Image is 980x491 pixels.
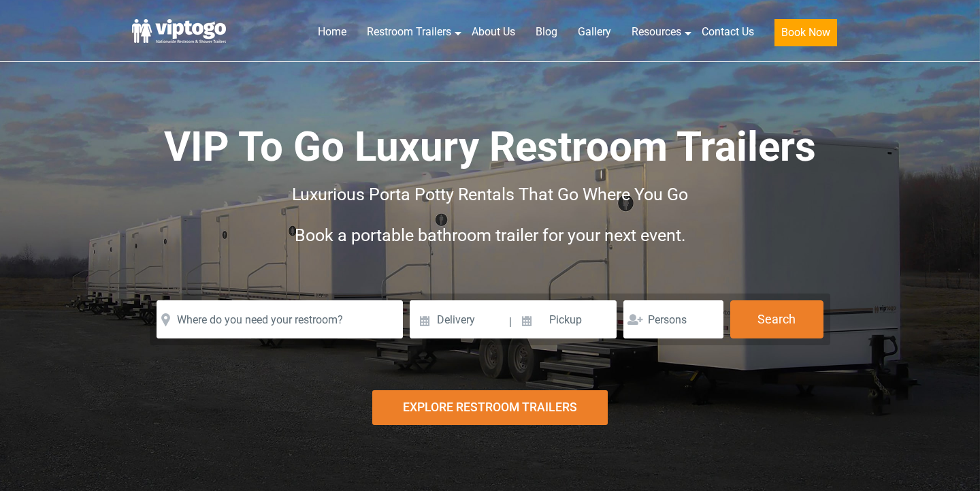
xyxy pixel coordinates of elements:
[525,17,568,47] a: Blog
[621,17,691,47] a: Resources
[568,17,621,47] a: Gallery
[410,300,507,338] input: Delivery
[295,225,686,245] span: Book a portable bathroom trailer for your next event.
[513,300,617,338] input: Pickup
[730,300,823,338] button: Search
[164,123,816,171] span: VIP To Go Luxury Restroom Trailers
[764,17,847,54] a: Book Now
[308,17,357,47] a: Home
[774,19,837,46] button: Book Now
[691,17,764,47] a: Contact Us
[461,17,525,47] a: About Us
[623,300,723,338] input: Persons
[292,185,688,204] span: Luxurious Porta Potty Rentals That Go Where You Go
[357,17,461,47] a: Restroom Trailers
[509,300,512,344] span: |
[372,390,608,425] div: Explore Restroom Trailers
[157,300,403,338] input: Where do you need your restroom?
